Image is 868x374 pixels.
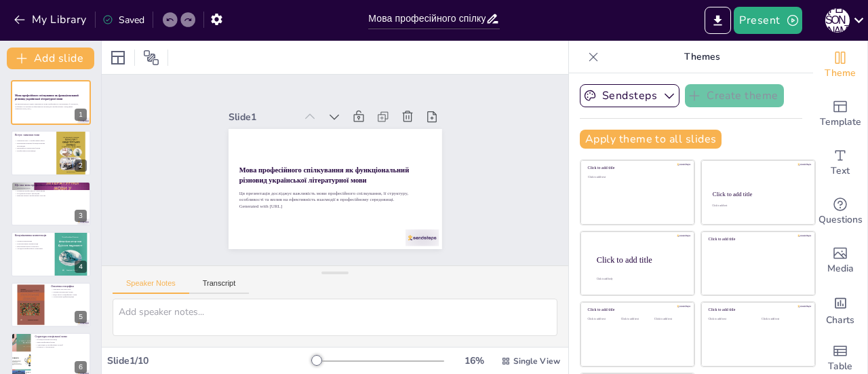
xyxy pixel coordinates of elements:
[15,192,87,195] p: Поєднання науки і мистецтва
[813,187,867,236] div: Get real-time input from your audience
[239,166,408,184] strong: Мова професійного спілкування як функціональний різновид української літературної мови
[107,47,129,69] div: Layout
[709,318,751,321] div: Click to add text
[11,282,91,327] div: https://cdn.sendsteps.com/images/logo/sendsteps_logo_white.pnghttps://cdn.sendsteps.com/images/lo...
[75,160,87,172] div: 2
[15,248,47,250] p: Складові професійного мовлення
[813,41,867,90] div: Change the overall theme
[597,277,682,280] div: Click to add body
[15,187,87,189] p: Визначення МПС
[604,41,800,73] p: Themes
[513,356,560,367] span: Single View
[35,335,87,339] p: Структура спеціальної мови
[75,261,87,273] div: 4
[75,210,87,222] div: 3
[762,318,804,321] div: Click to add text
[712,204,802,207] div: Click to add text
[15,189,87,192] p: Елементи професійного спілкування
[827,261,854,276] span: Media
[102,14,144,26] div: Saved
[734,7,802,34] button: Present
[143,50,159,66] span: Position
[75,109,87,121] div: 1
[15,240,47,243] p: Мовна компетенція
[621,318,652,321] div: Click to add text
[35,341,87,343] p: Рівні професійної мови
[588,166,685,170] div: Click to add title
[825,7,850,34] button: Д [PERSON_NAME]
[813,138,867,187] div: Add text boxes
[588,307,685,312] div: Click to add title
[588,176,685,179] div: Click to add text
[368,9,485,29] input: Insert title
[35,343,87,346] p: Адаптація до професійних потреб
[239,189,431,203] p: Ця презентація досліджує важливість мови професійного спілкування, її структуру, особливості та в...
[685,84,784,107] button: Create theme
[35,346,87,349] p: Точність у спілкуванні
[654,318,685,321] div: Click to add text
[588,318,618,321] div: Click to add text
[580,130,722,149] button: Apply theme to all slides
[597,255,684,264] div: Click to add title
[11,80,91,125] div: https://cdn.sendsteps.com/images/logo/sendsteps_logo_white.pnghttps://cdn.sendsteps.com/images/lo...
[818,212,863,227] span: Questions
[51,295,87,298] p: Стилістична диференціація
[75,311,87,323] div: 5
[189,279,250,294] button: Transcript
[51,284,87,288] p: Лексична специфіка
[831,164,850,179] span: Text
[825,8,850,33] div: Д [PERSON_NAME]
[15,149,47,152] p: Професійна комунікація
[15,102,87,107] p: Ця презентація досліджує важливість мови професійного спілкування, її структуру, особливості та в...
[15,243,47,246] p: Комунікативна компетенція
[813,90,867,138] div: Add ready made slides
[813,285,867,334] div: Add charts and graphs
[15,108,87,111] p: Generated with [URL]
[15,142,47,147] p: Визначення мовних функціональних різновидів
[825,66,856,81] span: Theme
[11,181,91,226] div: https://cdn.sendsteps.com/images/logo/sendsteps_logo_white.pnghttps://cdn.sendsteps.com/images/lo...
[709,237,806,242] div: Click to add title
[113,279,189,294] button: Speaker Notes
[51,291,87,293] p: Ознаки літературної мови
[239,203,431,210] p: Generated with [URL]
[15,183,87,187] p: Що таке мова професійного спілкування
[713,191,803,198] div: Click to add title
[15,245,47,248] p: Врахування мети і контексту
[15,94,79,101] strong: Мова професійного спілкування як функціональний різновид української літературної мови
[51,293,87,296] p: Відсутність специфічних ознак
[15,139,47,142] p: Значення МПС у професійній сфері
[11,130,91,175] div: https://cdn.sendsteps.com/images/logo/sendsteps_logo_white.pnghttps://cdn.sendsteps.com/images/lo...
[15,194,87,197] p: Використання в професійних галузях
[15,133,47,137] p: Вступ: значення теми
[11,231,91,276] div: https://cdn.sendsteps.com/images/logo/sendsteps_logo_white.pnghttps://cdn.sendsteps.com/images/lo...
[7,48,94,69] button: Add slide
[229,111,296,124] div: Slide 1
[813,236,867,285] div: Add images, graphics, shapes or video
[826,313,854,328] span: Charts
[705,7,731,34] button: Export to PowerPoint
[580,84,679,107] button: Sendsteps
[75,361,87,373] div: 6
[35,339,87,341] p: Функціональний різновид
[709,307,806,312] div: Click to add title
[51,288,87,291] p: Лексична система МПС
[15,233,47,238] p: Комунікативна компетенція
[107,354,314,367] div: Slide 1 / 10
[458,354,490,367] div: 16 %
[10,9,92,31] button: My Library
[15,147,47,149] p: Важливість літературної мови
[820,115,861,130] span: Template
[828,359,852,374] span: Table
